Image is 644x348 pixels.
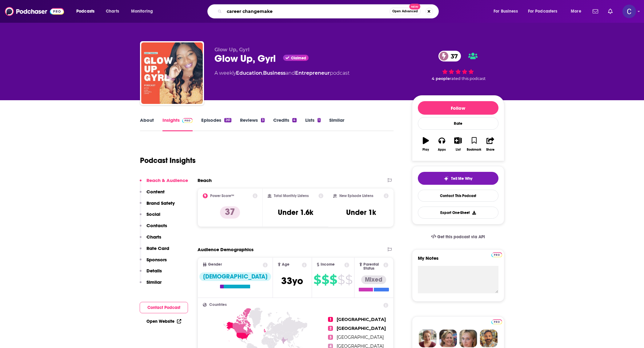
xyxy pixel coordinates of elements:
[337,334,384,340] span: [GEOGRAPHIC_DATA]
[140,302,188,313] button: Contact Podcast
[491,319,502,324] img: Podchaser Pro
[140,223,167,234] button: Contacts
[450,76,486,81] span: rated this podcast
[392,10,418,13] span: Open Advanced
[146,268,162,274] p: Details
[486,148,494,152] div: Share
[273,117,296,131] a: Credits4
[72,6,102,16] button: open menu
[418,255,498,266] label: My Notes
[286,70,295,76] span: and
[201,117,231,131] a: Episodes261
[131,7,153,16] span: Monitoring
[146,245,169,251] p: Rate Card
[61,36,66,41] img: tab_keywords_by_traffic_grey.svg
[419,330,437,347] img: Sydney Profile
[208,263,222,267] span: Gender
[338,275,345,285] span: $
[590,6,601,17] a: Show notifications dropdown
[412,47,504,85] div: 37 4 peoplerated this podcast
[214,69,350,77] div: A weekly podcast
[214,47,250,53] span: Glow Up, Gyrl
[282,263,290,267] span: Age
[162,117,193,131] a: InsightsPodchaser Pro
[182,118,193,123] img: Podchaser Pro
[140,200,175,212] button: Brand Safety
[10,10,15,15] img: logo_orange.svg
[140,257,167,268] button: Sponsors
[337,317,386,322] span: [GEOGRAPHIC_DATA]
[236,70,262,76] a: Education
[140,245,169,257] button: Rate Card
[140,268,162,279] button: Details
[467,148,481,152] div: Bookmark
[220,206,240,219] p: 37
[140,156,196,165] h1: Podcast Insights
[262,70,263,76] span: ,
[261,118,265,122] div: 3
[337,326,386,331] span: [GEOGRAPHIC_DATA]
[102,6,123,16] a: Charts
[140,177,188,189] button: Reach & Audience
[339,194,373,198] h2: New Episode Listens
[76,7,94,16] span: Podcasts
[418,101,498,115] button: Follow
[198,247,254,252] h2: Audience Demographics
[459,330,477,347] img: Jules Profile
[146,223,167,228] p: Contacts
[444,176,449,181] img: tell me why sparkle
[23,36,55,40] div: Domain Overview
[489,6,526,16] button: open menu
[146,257,167,263] p: Sponsors
[305,117,321,131] a: Lists1
[127,6,161,16] button: open menu
[274,194,309,198] h2: Total Monthly Listens
[146,200,175,206] p: Brand Safety
[451,176,472,181] span: Tell Me Why
[482,133,498,155] button: Share
[240,117,265,131] a: Reviews3
[328,335,333,340] span: 3
[10,16,15,21] img: website_grey.svg
[146,319,181,324] a: Open Website
[210,194,234,198] h2: Power Score™
[140,279,162,291] button: Similar
[328,317,333,322] span: 1
[622,5,636,18] img: User Profile
[263,70,286,76] a: Business
[141,42,203,104] a: Glow Up, Gyrl
[418,117,498,130] div: Rate
[524,6,566,16] button: open menu
[606,6,615,17] a: Show notifications dropdown
[329,117,344,131] a: Similar
[5,6,64,17] img: Podchaser - Follow, Share and Rate Podcasts
[291,57,306,60] span: Claimed
[140,117,154,131] a: About
[363,263,382,271] span: Parental Status
[422,148,429,152] div: Play
[140,211,160,223] button: Social
[330,275,337,285] span: $
[146,211,160,217] p: Social
[571,7,581,16] span: More
[438,51,461,61] a: 37
[418,207,498,219] button: Export One-Sheet
[17,36,22,41] img: tab_domain_overview_orange.svg
[146,234,161,240] p: Charts
[278,208,313,217] h3: Under 1.6k
[224,6,390,16] input: Search podcasts, credits, & more...
[213,4,445,18] div: Search podcasts, credits, & more...
[426,229,490,244] a: Get this podcast via API
[321,263,335,267] span: Income
[318,118,321,122] div: 1
[224,118,231,122] div: 261
[322,275,329,285] span: $
[140,189,165,200] button: Content
[418,190,498,202] a: Contact This Podcast
[198,177,212,183] h2: Reach
[346,208,376,217] h3: Under 1k
[445,51,461,61] span: 37
[146,189,165,195] p: Content
[480,330,498,347] img: Jon Profile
